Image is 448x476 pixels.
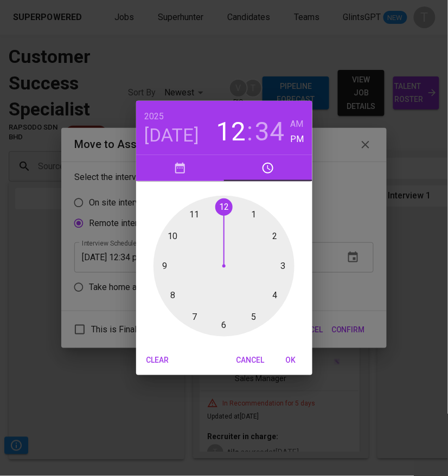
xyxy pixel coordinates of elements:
[216,117,246,147] button: 12
[145,109,164,124] button: 2025
[232,351,269,371] button: Cancel
[236,354,265,368] span: Cancel
[291,117,304,132] h6: AM
[290,117,304,132] button: AM
[278,354,304,368] span: OK
[145,124,200,147] button: [DATE]
[290,132,304,147] button: PM
[247,117,253,147] h3: :
[255,117,284,147] button: 34
[273,351,308,371] button: OK
[145,354,171,368] span: Clear
[140,351,175,371] button: Clear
